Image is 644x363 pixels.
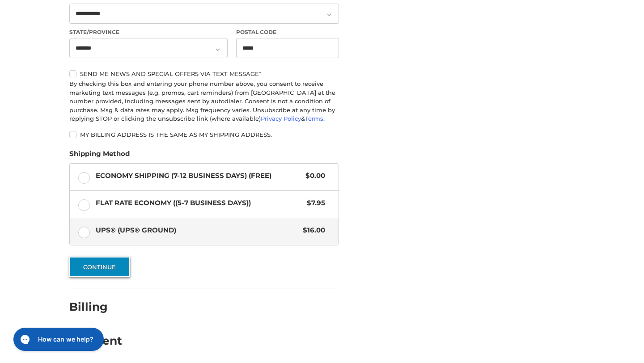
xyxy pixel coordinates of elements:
label: My billing address is the same as my shipping address. [69,131,339,138]
span: $16.00 [299,225,326,236]
a: Privacy Policy [261,115,301,122]
button: Continue [69,257,130,277]
span: UPS® (UPS® Ground) [96,225,299,236]
label: State/Province [69,28,228,36]
h2: Billing [69,300,122,314]
span: Flat Rate Economy ((5-7 Business Days)) [96,198,303,208]
legend: Shipping Method [69,149,130,163]
iframe: Gorgias live chat messenger [9,325,106,354]
span: Economy Shipping (7-12 Business Days) (Free) [96,171,301,181]
div: By checking this box and entering your phone number above, you consent to receive marketing text ... [69,80,339,123]
a: Terms [305,115,323,122]
label: Send me news and special offers via text message* [69,70,339,77]
span: $7.95 [303,198,326,208]
span: $0.00 [301,171,326,181]
label: Postal Code [236,28,339,36]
